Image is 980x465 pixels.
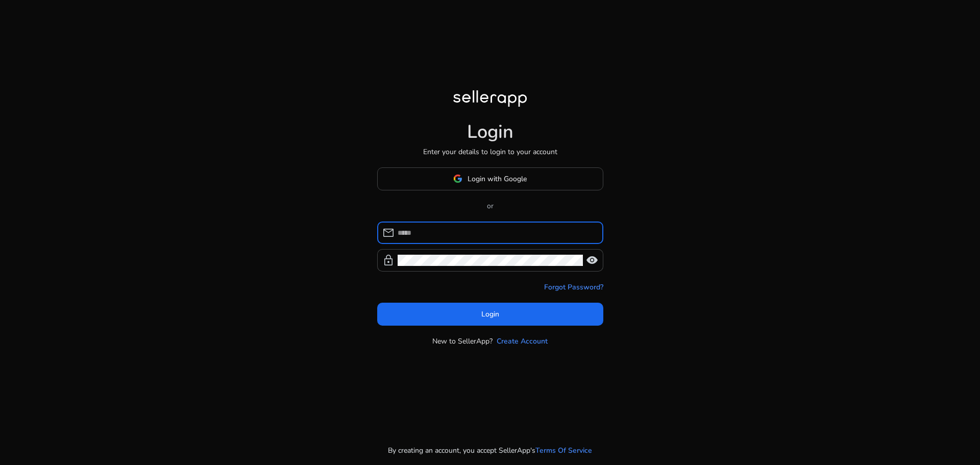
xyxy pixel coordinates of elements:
p: New to SellerApp? [432,336,493,347]
h1: Login [467,121,513,143]
p: Enter your details to login to your account [423,146,557,157]
span: lock [382,254,395,266]
a: Create Account [497,336,548,347]
button: Login [377,303,603,326]
img: google-logo.svg [453,174,462,183]
button: Login with Google [377,167,603,190]
span: Login with Google [468,174,527,184]
a: Forgot Password? [544,282,603,292]
span: Login [481,309,499,320]
p: or [377,201,603,211]
span: mail [382,227,395,239]
span: visibility [586,254,598,266]
a: Terms Of Service [535,445,592,456]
